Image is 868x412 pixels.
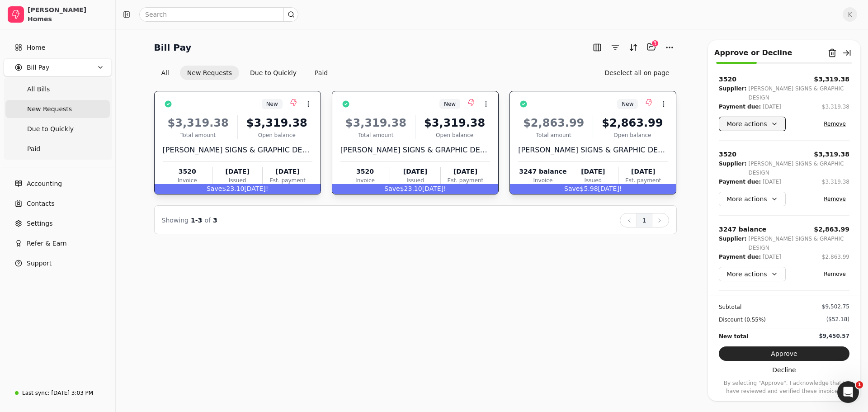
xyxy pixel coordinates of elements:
[340,131,411,139] div: Total amount
[651,40,659,47] div: 3
[714,47,792,58] div: Approve or Decline
[837,381,859,403] iframe: Intercom live chat
[163,167,212,176] div: 3520
[518,145,668,156] div: [PERSON_NAME] SIGNS & GRAPHIC DESIGN INC.
[213,217,217,224] span: 3
[241,115,312,131] div: $3,319.38
[154,66,335,80] div: Invoice filter options
[719,379,849,395] p: By selecting "Approve", I acknowledge that I have reviewed and verified these invoices.
[419,131,490,139] div: Open balance
[719,267,786,281] button: More actions
[241,131,312,139] div: Open balance
[719,332,748,341] div: New total
[822,102,849,111] button: $3,319.38
[719,117,786,131] button: More actions
[27,124,74,134] span: Due to Quickly
[843,7,857,22] button: K
[719,315,766,324] div: Discount (0.55%)
[4,38,112,57] a: Home
[441,167,490,176] div: [DATE]
[154,66,176,80] button: All
[139,7,298,22] input: Search
[719,234,746,252] div: Supplier:
[163,131,234,139] div: Total amount
[748,234,849,252] div: [PERSON_NAME] SIGNS & GRAPHIC DESIGN
[568,167,618,176] div: [DATE]
[564,185,580,192] span: Save
[207,185,222,192] span: Save
[719,84,746,102] div: Supplier:
[719,75,736,84] div: 3520
[340,167,390,176] div: 3520
[518,115,589,131] div: $2,863.99
[597,115,668,131] div: $2,863.99
[266,100,278,108] span: New
[390,167,440,176] div: [DATE]
[622,100,633,108] span: New
[27,239,67,248] span: Refer & Earn
[51,389,93,397] div: [DATE] 3:03 PM
[819,332,849,340] div: $9,450.57
[28,5,108,24] div: [PERSON_NAME] Homes
[204,217,211,224] span: of
[662,40,677,55] button: More
[191,217,202,224] span: 1 - 3
[856,381,863,388] span: 1
[597,66,676,80] button: Deselect all on page
[27,43,45,52] span: Home
[163,176,212,185] div: Invoice
[27,199,55,208] span: Contacts
[5,120,110,138] a: Due to Quickly
[719,102,761,111] div: Payment due:
[719,192,786,206] button: More actions
[27,219,52,228] span: Settings
[332,184,498,194] div: $23.10
[763,102,781,111] div: [DATE]
[598,185,622,192] span: [DATE]!
[4,214,112,232] a: Settings
[719,303,741,312] div: Subtotal
[390,176,440,185] div: Issued
[822,252,849,261] button: $2,863.99
[243,66,304,80] button: Due to Quickly
[4,234,112,252] button: Refer & Earn
[518,131,589,139] div: Total amount
[719,159,746,177] div: Supplier:
[27,259,52,268] span: Support
[155,184,321,194] div: $23.10
[814,75,849,84] button: $3,319.38
[419,115,490,131] div: $3,319.38
[820,118,849,129] button: Remove
[5,140,110,158] a: Paid
[820,269,849,279] button: Remove
[163,115,234,131] div: $3,319.38
[212,176,262,185] div: Issued
[618,176,668,185] div: Est. payment
[180,66,239,80] button: New Requests
[441,176,490,185] div: Est. payment
[340,176,390,185] div: Invoice
[4,385,112,401] a: Last sync:[DATE] 3:03 PM
[510,184,676,194] div: $5.98
[719,150,736,159] div: 3520
[307,66,335,80] button: Paid
[4,194,112,213] a: Contacts
[22,389,49,397] div: Last sync:
[5,80,110,98] a: All Bills
[27,104,72,114] span: New Requests
[763,177,781,186] div: [DATE]
[4,58,112,76] button: Bill Pay
[163,145,312,156] div: [PERSON_NAME] SIGNS & GRAPHIC DESIGN INC.
[568,176,618,185] div: Issued
[814,225,849,234] button: $2,863.99
[644,40,659,54] button: Batch (3)
[162,217,189,224] span: Showing
[719,252,761,261] div: Payment due:
[263,176,312,185] div: Est. payment
[719,363,849,377] button: Decline
[719,225,766,234] div: 3247 balance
